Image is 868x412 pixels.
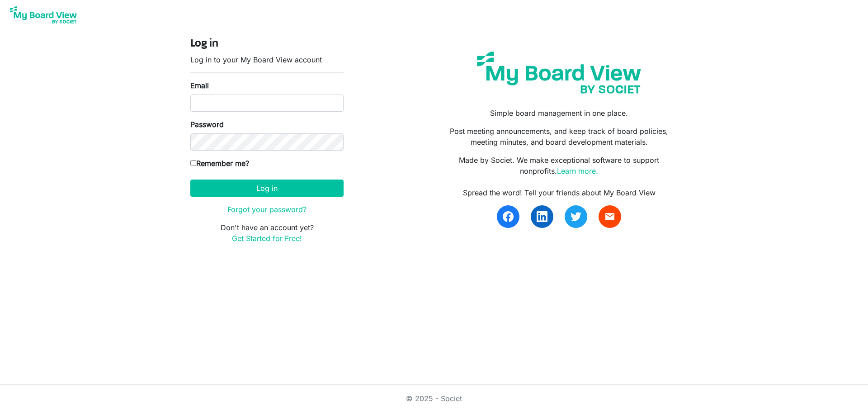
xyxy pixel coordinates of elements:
p: Simple board management in one place. [441,108,678,118]
img: my-board-view-societ.svg [470,45,648,100]
label: Remember me? [190,158,249,169]
a: Get Started for Free! [232,234,302,243]
p: Made by Societ. We make exceptional software to support nonprofits. [441,155,678,176]
a: © 2025 - Societ [406,394,462,403]
input: Remember me? [190,160,196,166]
a: email [599,205,621,228]
a: Forgot your password? [227,205,307,214]
span: email [604,211,615,222]
button: Log in [190,180,344,197]
a: Learn more. [557,166,598,175]
img: linkedin.svg [537,211,547,222]
label: Email [190,80,209,91]
p: Log in to your My Board View account [190,54,344,65]
div: Spread the word! Tell your friends about My Board View [441,187,678,198]
label: Password [190,119,224,130]
p: Post meeting announcements, and keep track of board policies, meeting minutes, and board developm... [441,126,678,147]
img: My Board View Logo [7,4,80,26]
img: twitter.svg [571,211,581,222]
p: Don't have an account yet? [190,222,344,244]
h4: Log in [190,38,344,51]
img: facebook.svg [503,211,514,222]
